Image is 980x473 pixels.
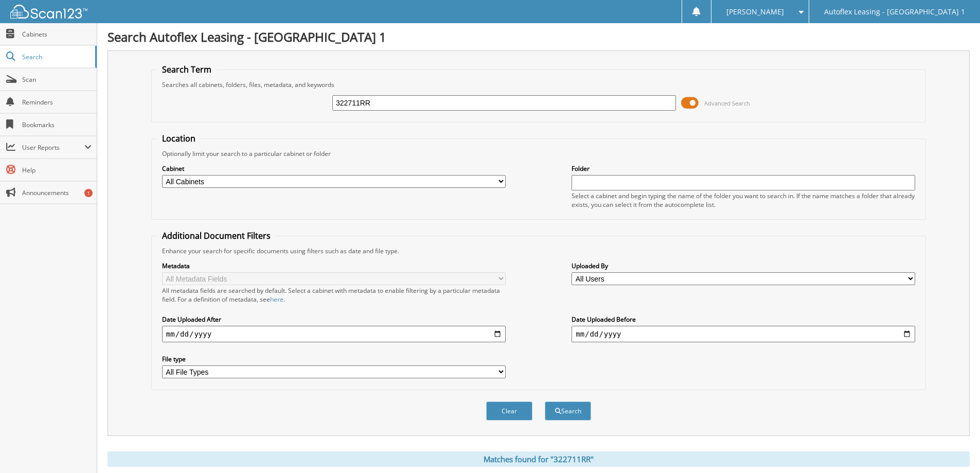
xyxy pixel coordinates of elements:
[22,166,92,174] span: Help
[726,9,784,15] span: [PERSON_NAME]
[108,451,970,467] div: Matches found for "322711RR"
[162,326,506,342] input: start
[157,133,201,144] legend: Location
[22,143,84,152] span: User Reports
[157,149,920,158] div: Optionally limit your search to a particular cabinet or folder
[824,9,965,15] span: Autoflex Leasing - [GEOGRAPHIC_DATA] 1
[162,164,506,173] label: Cabinet
[270,295,283,304] a: here
[162,261,506,270] label: Metadata
[22,75,92,84] span: Scan
[545,401,591,421] button: Search
[22,30,92,39] span: Cabinets
[157,64,217,75] legend: Search Term
[486,401,532,421] button: Clear
[108,28,970,45] h1: Search Autoflex Leasing - [GEOGRAPHIC_DATA] 1
[22,188,92,197] span: Announcements
[157,230,276,241] legend: Additional Document Filters
[704,99,750,107] span: Advanced Search
[84,189,93,197] div: 1
[572,261,915,270] label: Uploaded By
[157,247,920,255] div: Enhance your search for specific documents using filters such as date and file type.
[572,191,915,209] div: Select a cabinet and begin typing the name of the folder you want to search in. If the name match...
[572,164,915,173] label: Folder
[22,52,90,61] span: Search
[162,355,506,363] label: File type
[572,326,915,342] input: end
[572,315,915,324] label: Date Uploaded Before
[22,98,92,107] span: Reminders
[162,286,506,304] div: All metadata fields are searched by default. Select a cabinet with metadata to enable filtering b...
[10,5,87,19] img: scan123-logo-white.svg
[162,315,506,324] label: Date Uploaded After
[157,80,920,89] div: Searches all cabinets, folders, files, metadata, and keywords
[22,120,92,129] span: Bookmarks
